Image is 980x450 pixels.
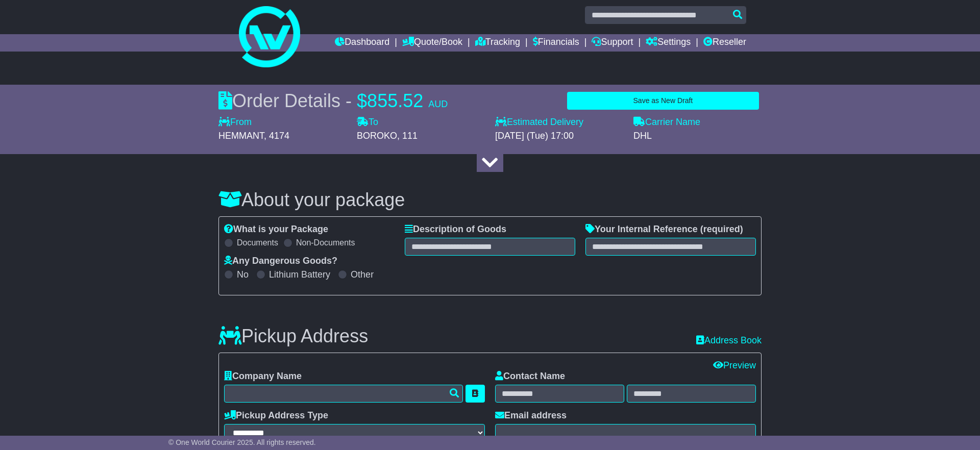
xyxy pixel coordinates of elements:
[696,335,762,346] a: Address Book
[367,90,423,111] span: 855.52
[218,117,252,128] label: From
[402,34,462,52] a: Quote/Book
[495,117,623,128] label: Estimated Delivery
[713,360,756,370] a: Preview
[495,131,623,142] div: [DATE] (Tue) 17:00
[357,131,397,141] span: BOROKO
[296,238,355,247] label: Non-Documents
[397,131,418,141] span: , 111
[357,90,367,111] span: $
[495,410,567,421] label: Email address
[428,99,448,109] span: AUD
[269,269,330,281] label: Lithium Battery
[703,34,746,52] a: Reseller
[218,131,264,141] span: HEMMANT
[495,371,565,382] label: Contact Name
[405,224,506,235] label: Description of Goods
[218,90,448,112] div: Order Details -
[592,34,633,52] a: Support
[357,117,378,128] label: To
[646,34,691,52] a: Settings
[237,238,278,247] label: Documents
[237,269,249,281] label: No
[224,224,328,235] label: What is your Package
[218,190,762,210] h3: About your package
[224,371,302,382] label: Company Name
[218,326,368,346] h3: Pickup Address
[224,256,337,267] label: Any Dangerous Goods?
[168,438,316,446] span: © One World Courier 2025. All rights reserved.
[351,269,374,281] label: Other
[264,131,289,141] span: , 4174
[585,224,743,235] label: Your Internal Reference (required)
[567,92,759,110] button: Save as New Draft
[533,34,579,52] a: Financials
[633,131,762,142] div: DHL
[224,410,328,421] label: Pickup Address Type
[633,117,700,128] label: Carrier Name
[475,34,520,52] a: Tracking
[335,34,389,52] a: Dashboard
